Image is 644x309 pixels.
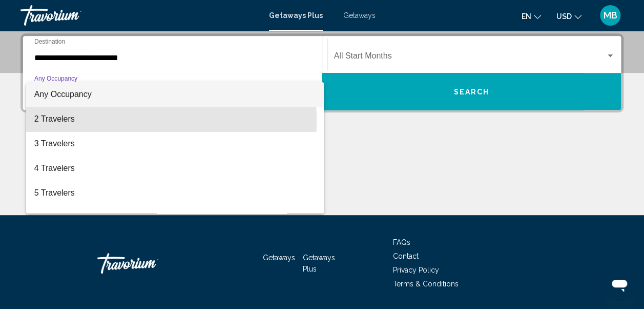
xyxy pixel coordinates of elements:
span: 3 Travelers [34,131,316,156]
iframe: Button to launch messaging window [603,268,636,301]
span: 2 Travelers [34,107,316,131]
span: 6 Travelers [34,205,316,230]
span: Any Occupancy [34,90,92,99]
span: 4 Travelers [34,156,316,181]
span: 5 Travelers [34,181,316,205]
